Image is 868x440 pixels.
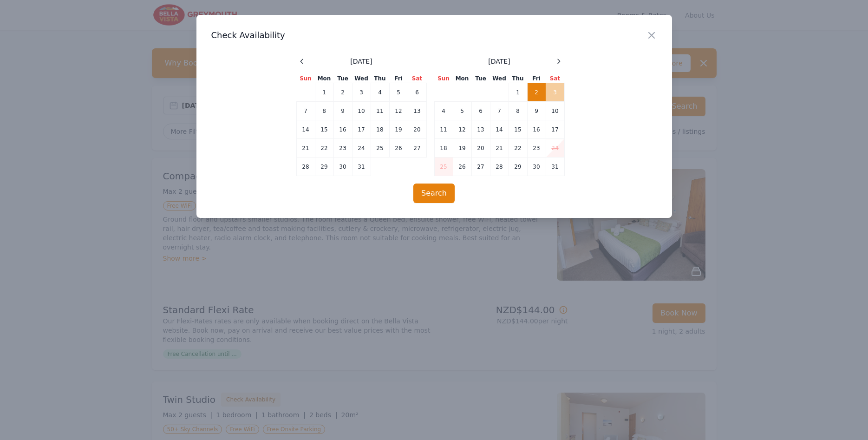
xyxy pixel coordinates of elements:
td: 1 [315,83,333,102]
td: 9 [527,102,546,120]
td: 1 [509,83,527,102]
td: 6 [408,83,426,102]
td: 30 [527,158,546,176]
td: 8 [509,102,527,120]
td: 13 [471,120,490,139]
td: 22 [315,139,333,158]
td: 4 [371,83,389,102]
td: 14 [490,120,509,139]
td: 18 [371,120,389,139]
td: 12 [389,102,408,120]
td: 15 [315,120,333,139]
td: 27 [408,139,426,158]
td: 15 [509,120,527,139]
td: 14 [296,120,315,139]
td: 11 [434,120,453,139]
td: 12 [453,120,471,139]
td: 22 [509,139,527,158]
td: 2 [333,83,352,102]
button: Search [413,184,455,203]
th: Thu [371,74,389,83]
td: 6 [471,102,490,120]
td: 27 [471,158,490,176]
th: Mon [453,74,471,83]
th: Wed [352,74,371,83]
td: 29 [315,158,333,176]
td: 26 [389,139,408,158]
td: 17 [352,120,371,139]
td: 11 [371,102,389,120]
th: Fri [389,74,408,83]
td: 13 [408,102,426,120]
td: 29 [509,158,527,176]
td: 30 [333,158,352,176]
th: Tue [333,74,352,83]
td: 5 [453,102,471,120]
td: 3 [546,83,564,102]
th: Thu [509,74,527,83]
td: 24 [546,139,564,158]
th: Sat [408,74,426,83]
td: 26 [453,158,471,176]
td: 18 [434,139,453,158]
td: 25 [371,139,389,158]
span: [DATE] [350,57,372,66]
td: 31 [546,158,564,176]
td: 28 [296,158,315,176]
td: 16 [527,120,546,139]
th: Mon [315,74,333,83]
td: 23 [333,139,352,158]
td: 31 [352,158,371,176]
td: 20 [471,139,490,158]
td: 5 [389,83,408,102]
td: 9 [333,102,352,120]
th: Tue [471,74,490,83]
td: 17 [546,120,564,139]
td: 23 [527,139,546,158]
td: 24 [352,139,371,158]
td: 21 [296,139,315,158]
th: Sat [546,74,564,83]
td: 20 [408,120,426,139]
td: 3 [352,83,371,102]
td: 19 [389,120,408,139]
td: 2 [527,83,546,102]
span: [DATE] [488,57,510,66]
td: 4 [434,102,453,120]
th: Sun [296,74,315,83]
td: 7 [490,102,509,120]
h3: Check Availability [211,30,657,41]
td: 16 [333,120,352,139]
td: 21 [490,139,509,158]
td: 10 [352,102,371,120]
td: 8 [315,102,333,120]
th: Wed [490,74,509,83]
td: 28 [490,158,509,176]
td: 10 [546,102,564,120]
td: 19 [453,139,471,158]
th: Sun [434,74,453,83]
td: 7 [296,102,315,120]
td: 25 [434,158,453,176]
th: Fri [527,74,546,83]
